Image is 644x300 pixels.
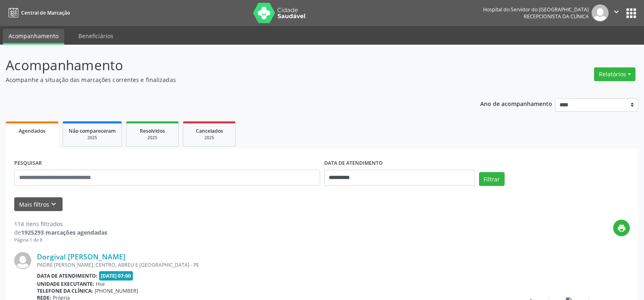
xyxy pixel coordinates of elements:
[14,252,31,269] img: img
[14,228,107,237] div: de
[480,98,552,108] p: Ano de acompanhamento
[14,197,63,212] button: Mais filtroskeyboard_arrow_down
[609,4,624,22] button: 
[624,6,638,20] button: apps
[37,261,508,268] div: PADRE [PERSON_NAME], CENTRO, ABREU E [GEOGRAPHIC_DATA] - PE
[95,287,138,294] span: [PHONE_NUMBER]
[99,271,133,281] span: [DATE] 07:00
[594,67,635,81] button: Relatórios
[612,7,621,16] i: 
[14,157,42,170] label: PESQUISAR
[524,13,589,20] span: Recepcionista da clínica
[37,272,98,279] b: Data de atendimento:
[49,200,58,209] i: keyboard_arrow_down
[37,287,93,294] b: Telefone da clínica:
[69,127,116,134] span: Não compareceram
[14,237,107,244] div: Página 1 de 8
[324,157,383,170] label: DATA DE ATENDIMENTO
[189,135,230,141] div: 2025
[3,29,64,45] a: Acompanhamento
[613,220,630,236] button: print
[617,224,626,233] i: print
[14,220,107,228] div: 114 itens filtrados
[6,6,70,19] a: Central de Marcação
[37,281,94,287] b: Unidade executante:
[592,4,609,22] img: img
[6,76,449,84] p: Acompanhe a situação das marcações correntes e finalizadas
[19,127,46,134] span: Agendados
[21,9,70,16] span: Central de Marcação
[140,127,165,134] span: Resolvidos
[132,135,173,141] div: 2025
[69,135,116,141] div: 2025
[196,127,223,134] span: Cancelados
[37,252,126,261] a: Dorgival [PERSON_NAME]
[21,229,107,236] strong: 1925293 marcações agendadas
[73,29,119,43] a: Beneficiários
[6,55,449,76] p: Acompanhamento
[479,172,505,186] button: Filtrar
[483,6,589,13] div: Hospital do Servidor do [GEOGRAPHIC_DATA]
[96,281,105,287] span: Hse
